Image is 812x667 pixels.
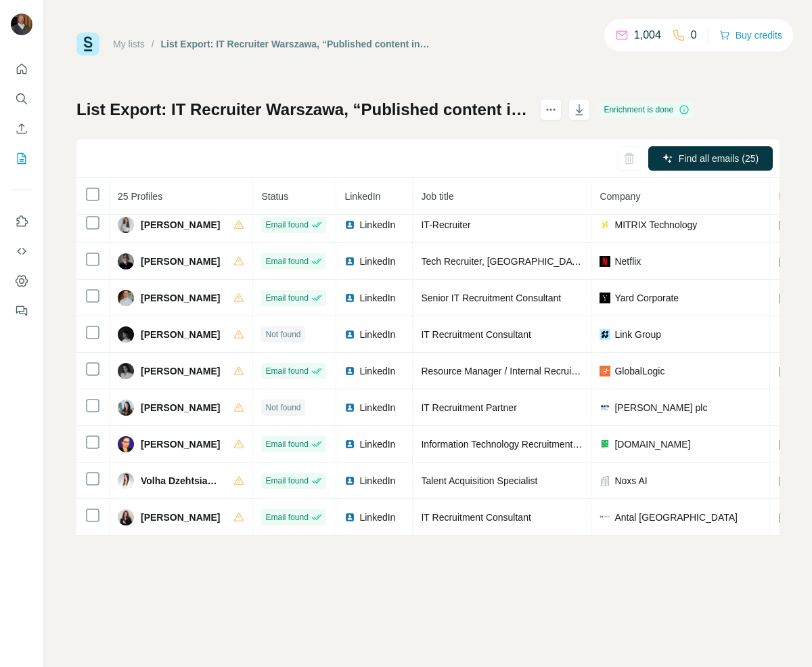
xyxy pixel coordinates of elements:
span: Tech Recruiter, [GEOGRAPHIC_DATA] [421,256,585,267]
span: LinkedIn [359,474,395,488]
span: Status [261,191,288,202]
img: Avatar [118,290,134,306]
button: Dashboard [11,269,32,293]
span: Email found [265,475,308,487]
span: LinkedIn [359,218,395,232]
img: company-logo [600,402,610,413]
a: My lists [113,39,145,49]
img: company-logo [600,293,610,303]
img: LinkedIn logo [344,293,355,303]
span: Email found [265,255,308,267]
span: [PERSON_NAME] [141,364,220,378]
img: Avatar [118,436,134,452]
span: Email found [265,365,308,377]
span: IT Recruitment Consultant [421,329,531,340]
span: IT-Recruiter [421,219,470,230]
span: Yard Corporate [614,291,679,305]
img: LinkedIn logo [344,256,355,267]
img: Avatar [118,509,134,525]
img: Avatar [11,14,32,35]
div: List Export: IT Recruiter Warszawa, “Published content in the last 30 days” - [DATE] 07:35 [161,37,430,51]
span: Email found [265,292,308,304]
img: LinkedIn logo [344,439,355,450]
span: [DOMAIN_NAME] [614,437,690,451]
span: IT Recruitment Consultant [421,512,531,523]
img: LinkedIn logo [344,512,355,523]
img: LinkedIn logo [344,366,355,376]
span: [PERSON_NAME] [141,291,220,305]
span: Company [600,191,640,202]
img: Avatar [118,400,134,416]
img: Avatar [118,473,134,489]
span: Not found [265,328,300,341]
span: LinkedIn [359,401,395,414]
span: Email [778,191,802,202]
span: Resource Manager / Internal Recruiter IT [421,366,593,376]
button: Find all emails (25) [648,146,773,171]
span: LinkedIn [359,511,395,524]
span: LinkedIn [359,328,395,341]
span: GlobalLogic [614,364,664,378]
span: Talent Acquisition Specialist [421,475,537,486]
span: Email found [265,438,308,450]
button: Quick start [11,57,32,81]
span: Job title [421,191,453,202]
p: 0 [691,27,697,43]
span: Antal [GEOGRAPHIC_DATA] [614,511,738,524]
li: / [152,37,154,51]
img: LinkedIn logo [344,219,355,230]
span: [PERSON_NAME] plc [614,401,707,414]
span: [PERSON_NAME] [141,437,220,451]
img: company-logo [600,512,610,523]
span: Find all emails (25) [679,152,759,165]
p: 1,004 [634,27,661,43]
span: Noxs AI [614,474,647,488]
span: MITRIX Technology [614,218,697,232]
h1: List Export: IT Recruiter Warszawa, “Published content in the last 30 days” - [DATE] 07:35 [76,99,528,121]
button: Feedback [11,299,32,323]
img: Avatar [118,217,134,233]
span: [PERSON_NAME] [141,328,220,341]
button: Buy credits [719,26,782,45]
span: Email found [265,219,308,231]
span: IT Recruitment Partner [421,402,516,413]
span: Link Group [614,328,660,341]
span: Volha Dzehtsiarova [141,474,220,488]
button: Use Surfe on LinkedIn [11,209,32,234]
span: Email found [265,511,308,523]
span: Not found [265,402,300,414]
img: LinkedIn logo [344,475,355,486]
img: Avatar [118,253,134,270]
img: Avatar [118,363,134,379]
div: Enrichment is done [600,102,694,118]
span: [PERSON_NAME] [141,218,220,232]
span: Netflix [614,255,641,268]
img: company-logo [600,256,610,267]
img: company-logo [600,329,610,340]
button: Search [11,87,32,111]
span: [PERSON_NAME] [141,401,220,414]
img: company-logo [600,219,610,230]
button: actions [540,99,562,121]
span: [PERSON_NAME] [141,511,220,524]
img: Surfe Logo [76,33,99,56]
span: [PERSON_NAME] [141,255,220,268]
span: 25 Profiles [118,191,162,202]
span: Information Technology Recruitment Specialist [421,439,616,450]
span: LinkedIn [359,364,395,378]
span: LinkedIn [359,291,395,305]
button: My lists [11,146,32,171]
img: company-logo [600,366,610,376]
img: LinkedIn logo [344,329,355,340]
span: Senior IT Recruitment Consultant [421,293,561,303]
button: Use Surfe API [11,239,32,263]
img: Avatar [118,326,134,343]
img: LinkedIn logo [344,402,355,413]
span: LinkedIn [359,255,395,268]
button: Enrich CSV [11,116,32,141]
img: company-logo [600,439,610,450]
span: LinkedIn [344,191,380,202]
span: LinkedIn [359,437,395,451]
